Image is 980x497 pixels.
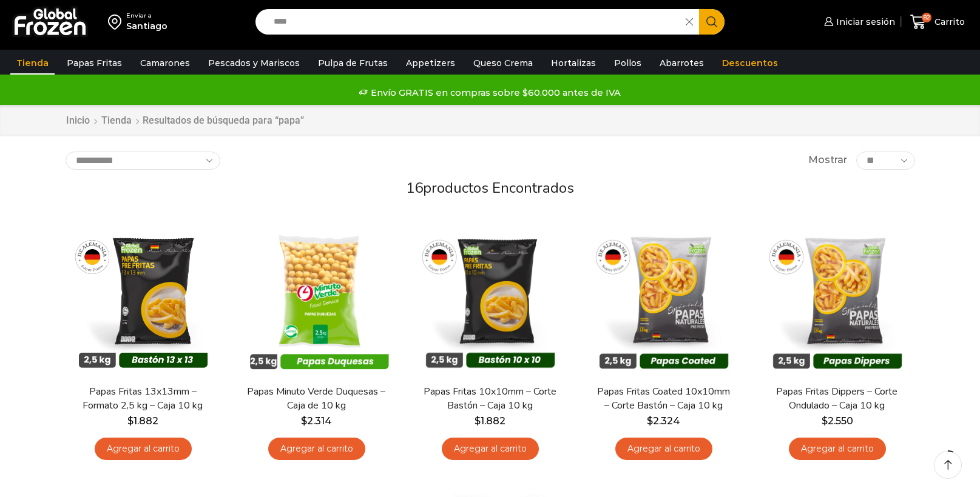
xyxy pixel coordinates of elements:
[545,52,602,75] a: Hortalizas
[593,385,733,413] a: Papas Fritas Coated 10x10mm – Corte Bastón – Caja 10 kg
[608,52,647,75] a: Pollos
[716,52,784,75] a: Descuentos
[420,385,559,413] a: Papas Fritas 10x10mm – Corte Bastón – Caja 10 kg
[202,52,306,75] a: Pescados y Mariscos
[61,52,128,75] a: Papas Fritas
[66,114,90,128] a: Inicio
[246,385,386,413] a: Papas Minuto Verde Duquesas – Caja de 10 kg
[808,153,847,167] span: Mostrar
[10,52,55,75] a: Tienda
[127,415,158,427] bdi: 1.882
[767,385,907,413] a: Papas Fritas Dippers – Corte Ondulado – Caja 10 kg
[654,52,710,75] a: Abarrotes
[931,16,965,28] span: Carrito
[400,52,461,75] a: Appetizers
[647,415,653,427] span: $
[108,12,126,32] img: address-field-icon.svg
[312,52,394,75] a: Pulpa de Frutas
[66,152,220,170] select: Pedido de la tienda
[467,52,539,75] a: Queso Crema
[301,415,332,427] bdi: 2.314
[833,16,895,28] span: Iniciar sesión
[126,12,167,20] div: Enviar a
[699,9,725,35] button: Search button
[126,20,167,32] div: Santiago
[615,438,712,460] a: Agregar al carrito: “Papas Fritas Coated 10x10mm - Corte Bastón - Caja 10 kg”
[423,178,574,198] span: productos encontrados
[821,10,895,34] a: Iniciar sesión
[73,385,212,413] a: Papas Fritas 13x13mm – Formato 2,5 kg – Caja 10 kg
[127,415,133,427] span: $
[301,415,307,427] span: $
[406,178,423,198] span: 16
[143,115,304,126] h1: Resultados de búsqueda para “papa”
[789,438,886,460] a: Agregar al carrito: “Papas Fritas Dippers - Corte Ondulado - Caja 10 kg”
[134,52,196,75] a: Camarones
[475,415,481,427] span: $
[101,114,132,128] a: Tienda
[647,415,680,427] bdi: 2.324
[95,438,192,460] a: Agregar al carrito: “Papas Fritas 13x13mm - Formato 2,5 kg - Caja 10 kg”
[922,13,931,22] span: 82
[822,415,853,427] bdi: 2.550
[822,415,828,427] span: $
[66,114,304,128] nav: Breadcrumb
[907,8,968,36] a: 82 Carrito
[475,415,505,427] bdi: 1.882
[268,438,365,460] a: Agregar al carrito: “Papas Minuto Verde Duquesas - Caja de 10 kg”
[442,438,539,460] a: Agregar al carrito: “Papas Fritas 10x10mm - Corte Bastón - Caja 10 kg”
